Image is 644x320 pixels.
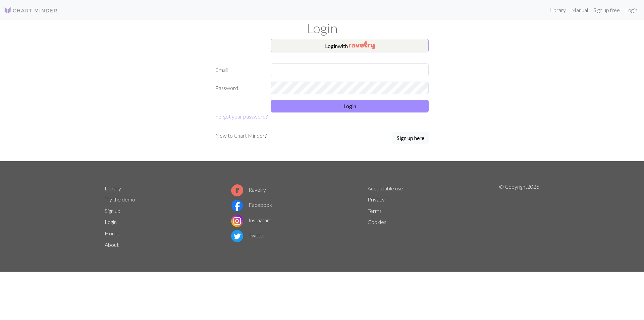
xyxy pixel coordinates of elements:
[349,41,375,49] img: Ravelry
[4,6,58,14] img: Logo
[392,132,429,145] a: Sign up here
[271,100,429,112] button: Login
[231,186,266,193] a: Ravelry
[211,63,267,76] label: Email
[392,132,429,144] button: Sign up here
[101,20,543,36] h1: Login
[368,196,385,202] a: Privacy
[368,185,403,191] a: Acceptable use
[105,196,135,202] a: Try the demo
[215,113,268,120] a: Forgot your password?
[231,184,243,196] img: Ravelry logo
[105,219,117,225] a: Login
[368,219,386,225] a: Cookies
[211,82,267,94] label: Password
[623,3,640,17] a: Login
[105,185,121,191] a: Library
[105,208,120,214] a: Sign up
[368,208,382,214] a: Terms
[231,199,243,212] img: Facebook logo
[105,241,119,248] a: About
[231,201,272,208] a: Facebook
[547,3,569,17] a: Library
[231,217,271,223] a: Instagram
[231,215,243,227] img: Instagram logo
[271,39,429,52] button: Loginwith
[591,3,623,17] a: Sign up free
[105,230,119,236] a: Home
[231,230,243,242] img: Twitter logo
[569,3,591,17] a: Manual
[499,183,539,250] p: © Copyright 2025
[215,132,267,140] p: New to Chart Minder?
[231,232,265,238] a: Twitter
